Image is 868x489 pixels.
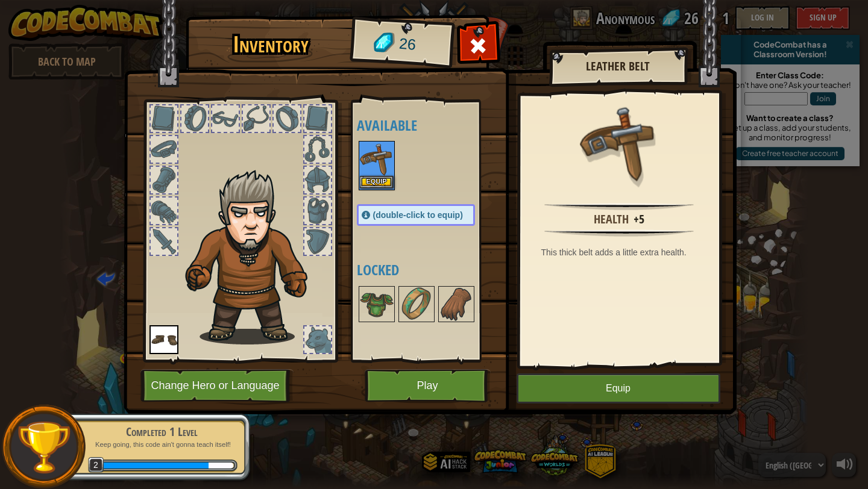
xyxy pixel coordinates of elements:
img: trophy.png [16,420,71,475]
img: portrait.png [360,287,394,321]
div: Health [594,211,629,228]
img: portrait.png [439,287,473,321]
button: Equip [360,176,394,188]
img: portrait.png [149,325,178,354]
div: This thick belt adds a little extra health. [541,246,703,258]
button: Equip [517,373,720,403]
img: portrait.png [400,287,433,321]
img: portrait.png [360,142,394,176]
h4: Available [357,117,499,133]
h4: Locked [357,262,499,278]
span: 26 [398,33,417,56]
h1: Inventory [194,32,348,57]
h2: Leather Belt [561,60,675,73]
button: Change Hero or Language [140,369,294,402]
img: hr.png [544,229,693,237]
div: +5 [634,211,644,228]
button: Play [365,369,491,402]
span: (double-click to equip) [373,210,463,220]
img: hair_m2.png [180,169,327,344]
span: 2 [88,457,104,473]
div: Completed 1 Level [86,423,237,440]
p: Keep going, this code ain't gonna teach itself! [86,440,237,449]
img: portrait.png [580,104,658,182]
img: hr.png [544,203,693,210]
